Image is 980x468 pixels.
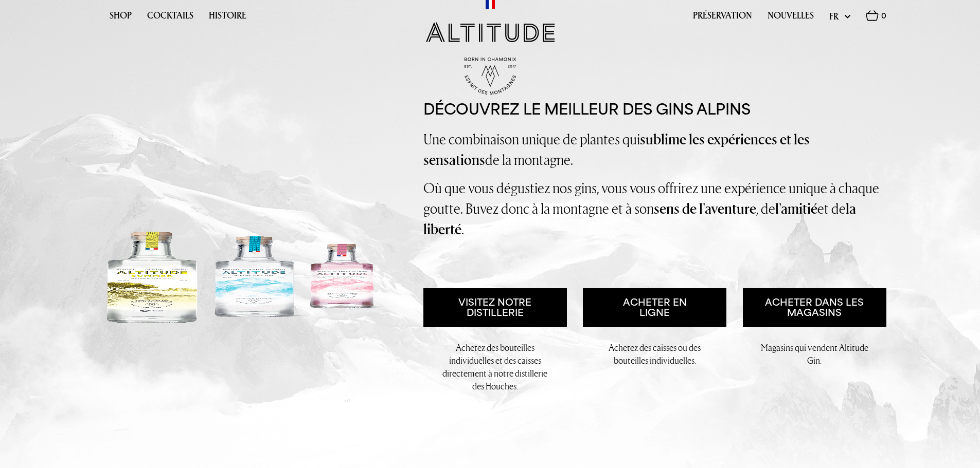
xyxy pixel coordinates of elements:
a: Histoire [209,10,246,26]
p: Achetez des bouteilles individuelles et des caisses directement à notre distillerie des Houches. [437,341,552,393]
p: Où que vous dégustiez nos gins, vous vous offrirez une expérience unique à chaque goutte. Buvez d... [423,178,886,239]
a: Nouvelles [768,10,814,26]
a: Acheter en ligne [583,288,726,327]
a: Visitez notre distillerie [423,288,567,327]
strong: sublime les expériences et les sensations [423,129,810,170]
p: Magasins qui vendent Altitude Gin. [757,341,871,367]
span: Une combinaison unique de plantes qui de la montagne. [423,129,810,169]
img: Basket [866,10,879,21]
strong: la liberté [423,199,856,239]
a: Préservation [693,10,752,26]
img: Born in Chamonix - Est. 2017 - Espirit des Montagnes [465,58,516,95]
img: Altitude Gin [426,22,555,42]
strong: sens de l'aventure [654,199,756,218]
p: Achetez des caisses ou des bouteilles individuelles. [597,341,712,367]
a: Cocktails [147,10,193,26]
a: Acheter dans les magasins [743,288,886,327]
a: Shop [110,10,132,26]
a: 0 [866,10,886,27]
strong: l'amitié [775,199,817,218]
